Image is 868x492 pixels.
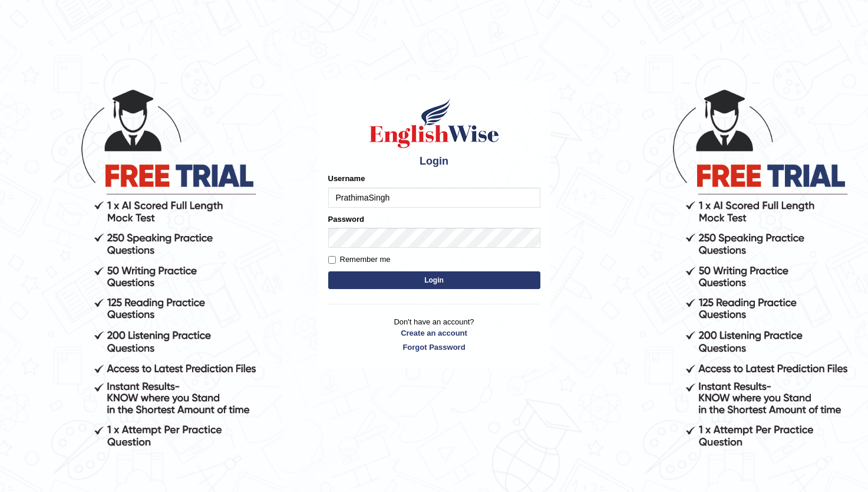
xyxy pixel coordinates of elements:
[328,327,540,339] a: Create an account
[328,316,540,353] p: Don't have an account?
[328,214,364,225] label: Password
[328,156,540,168] h4: Login
[328,271,540,289] button: Login
[328,342,540,353] a: Forgot Password
[328,173,365,184] label: Username
[367,97,501,150] img: Logo of English Wise sign in for intelligent practice with AI
[328,254,391,265] label: Remember me
[328,256,336,264] input: Remember me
